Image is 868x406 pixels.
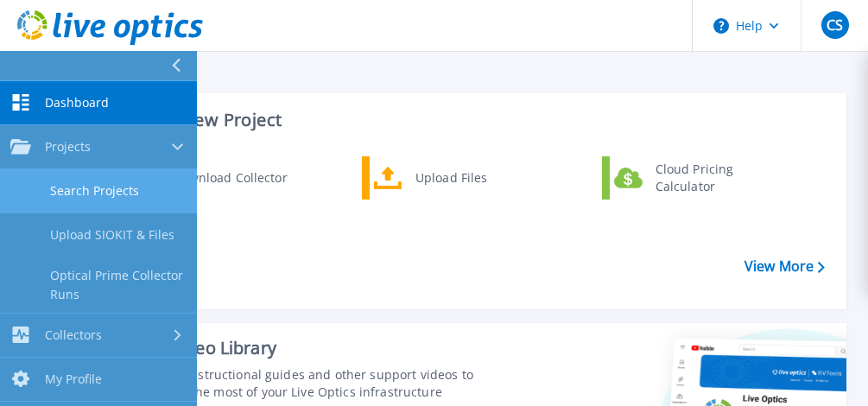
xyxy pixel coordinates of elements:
a: Upload Files [362,156,539,200]
div: Download Collector [164,161,295,195]
div: Support Video Library [101,337,493,359]
span: Dashboard [45,95,109,111]
span: My Profile [45,371,102,387]
div: Upload Files [407,161,535,195]
span: Collectors [45,327,102,343]
a: Cloud Pricing Calculator [602,156,779,200]
a: Download Collector [122,156,299,200]
span: Projects [45,139,91,155]
span: CS [827,18,843,32]
div: Cloud Pricing Calculator [647,161,775,195]
h3: Start a New Project [123,111,824,130]
a: View More [744,258,825,275]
